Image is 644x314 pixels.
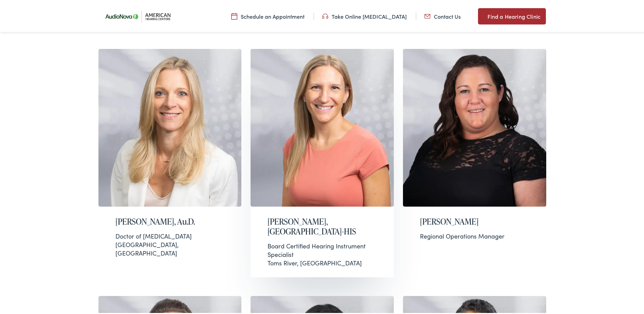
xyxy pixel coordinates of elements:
[115,215,225,225] h2: [PERSON_NAME], Au.D.
[420,230,529,239] div: Regional Operations Manager
[231,11,237,19] img: utility icon
[268,240,377,266] div: Toms River, [GEOGRAPHIC_DATA]
[403,48,546,205] img: Cristin Craig is a regional operations manager at American Hearing Centers in New Jersey.
[424,11,461,19] a: Contact Us
[98,48,242,276] a: [PERSON_NAME], Au.D. Doctor of [MEDICAL_DATA][GEOGRAPHIC_DATA], [GEOGRAPHIC_DATA]
[322,11,407,19] a: Take Online [MEDICAL_DATA]
[268,215,377,235] h2: [PERSON_NAME], [GEOGRAPHIC_DATA]-HIS
[420,215,529,225] h2: [PERSON_NAME]
[115,230,225,256] div: [GEOGRAPHIC_DATA], [GEOGRAPHIC_DATA]
[251,48,394,276] a: Christina Parrott is a board-certified hearing instrument specialist at American Hearing Centers ...
[403,48,546,276] a: Cristin Craig is a regional operations manager at American Hearing Centers in New Jersey. [PERSON...
[478,7,546,23] a: Find a Hearing Clinic
[231,11,305,19] a: Schedule an Appointment
[268,240,377,257] div: Board Certified Hearing Instrument Specialist
[115,230,225,239] div: Doctor of [MEDICAL_DATA]
[322,11,328,19] img: utility icon
[424,11,430,19] img: utility icon
[478,11,484,19] img: utility icon
[251,48,394,205] img: Christina Parrott is a board-certified hearing instrument specialist at American Hearing Centers ...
